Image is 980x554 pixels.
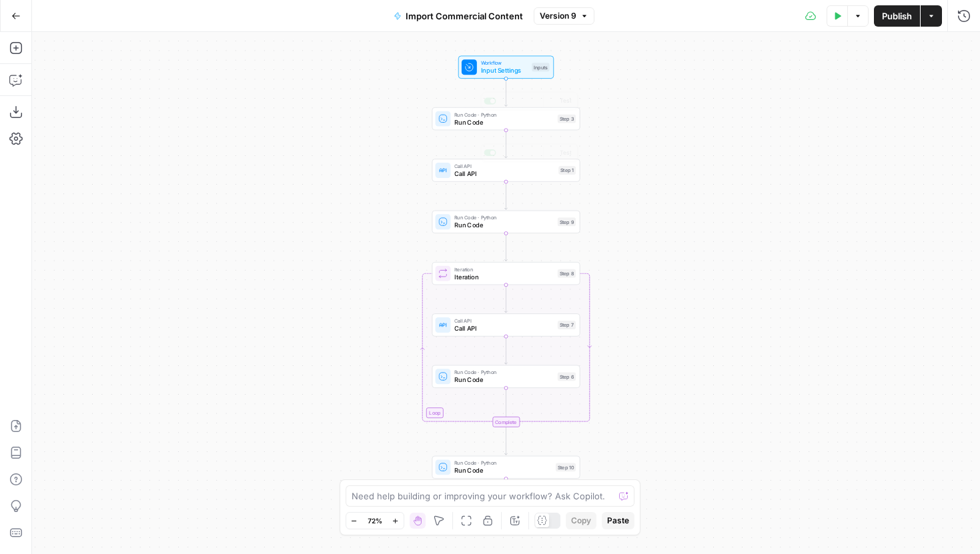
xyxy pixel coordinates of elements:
[504,79,507,107] g: Edge from start to step_3
[454,117,554,127] span: Run Code
[558,217,576,226] div: Step 9
[571,515,591,527] span: Copy
[454,214,554,221] span: Run Code · Python
[454,221,554,230] span: Run Code
[432,159,580,181] div: Call APICall APIStep 1Test
[481,66,528,75] span: Input Settings
[504,130,507,158] g: Edge from step_3 to step_1
[566,512,596,529] button: Copy
[481,59,528,67] span: Workflow
[454,169,554,178] span: Call API
[558,166,576,175] div: Step 1
[406,9,523,23] span: Import Commercial Content
[432,417,580,427] div: Complete
[368,515,382,526] span: 72%
[454,466,552,475] span: Run Code
[558,321,576,329] div: Step 7
[454,162,554,169] span: Call API
[432,56,580,79] div: WorkflowInput SettingsInputs
[558,269,576,278] div: Step 8
[432,262,580,285] div: LoopIterationIterationStep 8
[454,375,554,385] span: Run Code
[504,337,507,365] g: Edge from step_7 to step_6
[504,285,507,313] g: Edge from step_8 to step_7
[432,365,580,388] div: Run Code · PythonRun CodeStep 6
[454,265,554,273] span: Iteration
[454,111,554,118] span: Run Code · Python
[492,417,520,427] div: Complete
[882,9,912,23] span: Publish
[558,115,576,123] div: Step 3
[540,10,576,22] span: Version 9
[432,313,580,336] div: Call APICall APIStep 7
[874,5,920,27] button: Publish
[454,369,554,376] span: Run Code · Python
[432,211,580,233] div: Run Code · PythonRun CodeStep 9
[454,323,554,333] span: Call API
[607,515,629,527] span: Paste
[534,7,594,25] button: Version 9
[386,5,531,27] button: Import Commercial Content
[432,107,580,130] div: Run Code · PythonRun CodeStep 3Test
[602,512,634,529] button: Paste
[454,317,554,324] span: Call API
[556,463,576,471] div: Step 10
[558,372,576,381] div: Step 6
[504,427,507,455] g: Edge from step_8-iteration-end to step_10
[454,272,554,281] span: Iteration
[504,233,507,261] g: Edge from step_9 to step_8
[504,182,507,210] g: Edge from step_1 to step_9
[532,63,549,71] div: Inputs
[454,459,552,467] span: Run Code · Python
[432,456,580,479] div: Run Code · PythonRun CodeStep 10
